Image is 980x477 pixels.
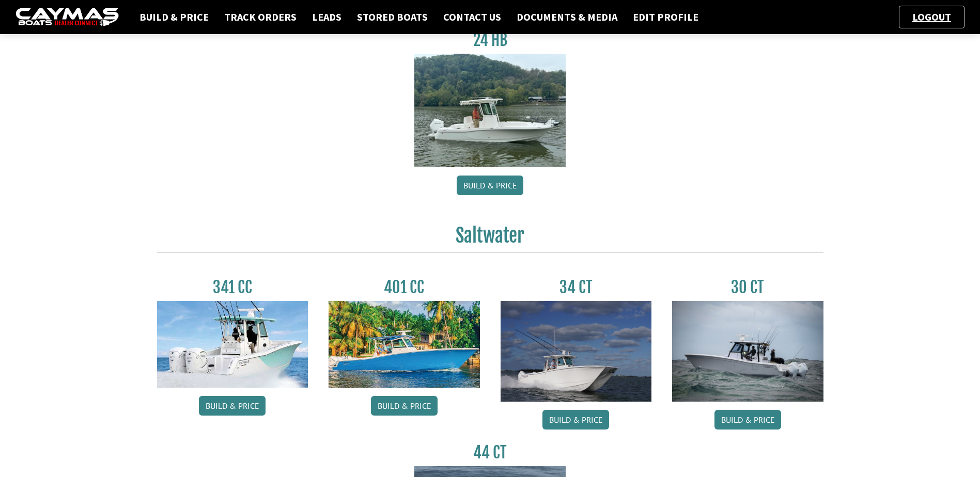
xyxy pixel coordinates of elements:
h3: 24 HB [414,30,566,50]
a: Build & Price [457,176,523,195]
a: Logout [907,10,956,23]
h3: 401 CC [329,278,480,297]
h3: 44 CT [414,443,566,462]
a: Track Orders [219,10,302,24]
a: Documents & Media [511,10,623,24]
a: Leads [307,10,347,24]
img: 24_HB_thumbnail.jpg [414,54,566,167]
a: Stored Boats [352,10,433,24]
h3: 34 CT [501,278,652,297]
a: Contact Us [438,10,506,24]
h3: 30 CT [672,278,823,297]
a: Edit Profile [628,10,704,24]
h2: Saltwater [157,224,823,253]
h3: 341 CC [157,278,308,297]
img: 30_CT_photo_shoot_for_caymas_connect.jpg [672,301,823,402]
a: Build & Price [371,396,438,416]
a: Build & Price [714,410,781,430]
a: Build & Price [542,410,609,430]
img: Caymas_34_CT_pic_1.jpg [501,301,652,402]
img: 401CC_thumb.pg.jpg [329,301,480,388]
img: caymas-dealer-connect-2ed40d3bc7270c1d8d7ffb4b79bf05adc795679939227970def78ec6f6c03838.gif [15,8,119,27]
a: Build & Price [134,10,214,24]
a: Build & Price [199,396,266,416]
img: 341CC-thumbjpg.jpg [157,301,308,388]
